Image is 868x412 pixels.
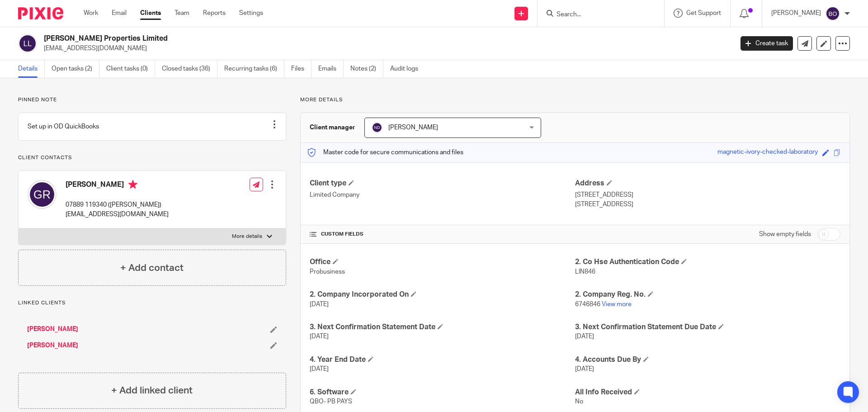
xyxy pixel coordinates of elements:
[310,355,575,365] h4: 4. Year End Date
[759,230,811,239] label: Show empty fields
[686,10,721,16] span: Get Support
[27,341,78,350] a: [PERSON_NAME]
[18,7,63,19] img: Pixie
[18,34,37,53] img: svg%3E
[84,9,98,18] a: Work
[44,34,590,43] h2: [PERSON_NAME] Properties Limited
[28,180,57,209] img: svg%3E
[310,398,352,405] span: QBO- PB PAYS
[27,325,78,334] a: [PERSON_NAME]
[575,190,840,199] p: [STREET_ADDRESS]
[239,9,263,18] a: Settings
[120,261,184,275] h4: + Add contact
[307,148,463,157] p: Master code for secure communications and files
[310,231,575,238] h4: CUSTOM FIELDS
[575,355,840,365] h4: 4. Accounts Due By
[771,9,821,18] p: [PERSON_NAME]
[300,96,850,104] p: More details
[310,190,575,199] p: Limited Company
[66,210,169,219] p: [EMAIL_ADDRESS][DOMAIN_NAME]
[575,333,594,340] span: [DATE]
[203,9,226,18] a: Reports
[575,257,840,267] h4: 2. Co Hse Authentication Code
[388,124,438,131] span: [PERSON_NAME]
[310,269,345,275] span: Probusiness
[575,322,840,332] h4: 3. Next Confirmation Statement Due Date
[310,301,329,308] span: [DATE]
[52,60,99,78] a: Open tasks (2)
[350,60,383,78] a: Notes (2)
[575,398,583,405] span: No
[310,179,575,188] h4: Client type
[372,122,382,133] img: svg%3E
[556,11,637,19] input: Search
[111,384,193,398] h4: + Add linked client
[602,301,632,308] a: View more
[741,36,793,51] a: Create task
[575,366,594,372] span: [DATE]
[310,290,575,299] h4: 2. Company Incorporated On
[162,60,217,78] a: Closed tasks (36)
[224,60,284,78] a: Recurring tasks (6)
[128,180,137,189] i: Primary
[390,60,425,78] a: Audit logs
[310,333,329,340] span: [DATE]
[175,9,189,18] a: Team
[18,299,286,307] p: Linked clients
[66,200,169,209] p: 07889 119340 ([PERSON_NAME])
[44,44,727,53] p: [EMAIL_ADDRESS][DOMAIN_NAME]
[318,60,344,78] a: Emails
[310,322,575,332] h4: 3. Next Confirmation Statement Date
[18,60,45,78] a: Details
[106,60,155,78] a: Client tasks (0)
[310,366,329,372] span: [DATE]
[575,269,595,275] span: LIN846
[575,179,840,188] h4: Address
[140,9,161,18] a: Clients
[232,233,262,240] p: More details
[66,180,169,191] h4: [PERSON_NAME]
[575,200,840,209] p: [STREET_ADDRESS]
[717,147,818,158] div: magnetic-ivory-checked-laboratory
[310,257,575,267] h4: Office
[575,301,600,308] span: 6746846
[310,388,575,397] h4: 6. Software
[575,290,840,299] h4: 2. Company Reg. No.
[575,388,840,397] h4: All Info Received
[18,154,286,161] p: Client contacts
[112,9,127,18] a: Email
[291,60,311,78] a: Files
[310,123,355,132] h3: Client manager
[826,6,840,21] img: svg%3E
[18,96,286,104] p: Pinned note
